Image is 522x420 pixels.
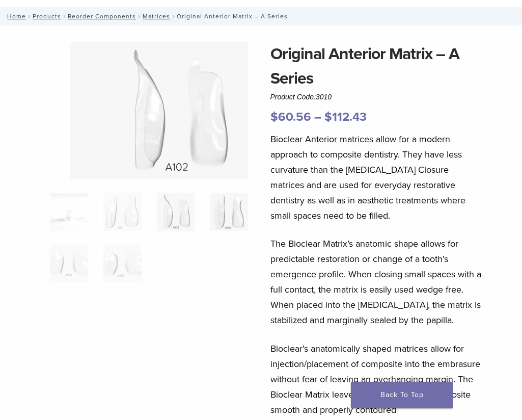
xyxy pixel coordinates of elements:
[170,14,177,19] span: /
[50,244,88,282] img: Original Anterior Matrix - A Series - Image 5
[270,110,278,124] span: $
[270,132,482,223] p: Bioclear Anterior matrices allow for a modern approach to composite dentistry. They have less cur...
[270,236,482,328] p: The Bioclear Matrix’s anatomic shape allows for predictable restoration or change of a tooth’s em...
[4,13,26,20] a: Home
[136,14,143,19] span: /
[157,193,195,231] img: Original Anterior Matrix - A Series - Image 3
[270,93,332,101] span: Product Code:
[33,13,61,20] a: Products
[314,110,321,124] span: –
[270,341,482,417] p: Bioclear’s anatomically shaped matrices allow for injection/placement of composite into the embra...
[351,382,453,408] a: Back To Top
[50,193,88,231] img: Anterior-Original-A-Series-Matrices-324x324.jpg
[103,244,142,282] img: Original Anterior Matrix - A Series - Image 6
[103,193,142,231] img: Original Anterior Matrix - A Series - Image 2
[324,110,367,124] bdi: 112.43
[68,13,136,20] a: Reorder Components
[61,14,68,19] span: /
[270,42,482,91] h1: Original Anterior Matrix – A Series
[210,193,248,231] img: Original Anterior Matrix - A Series - Image 4
[324,110,332,124] span: $
[316,93,332,101] span: 3010
[70,42,282,179] img: Original Anterior Matrix - A Series - Image 3
[26,14,33,19] span: /
[143,13,170,20] a: Matrices
[270,110,311,124] bdi: 60.56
